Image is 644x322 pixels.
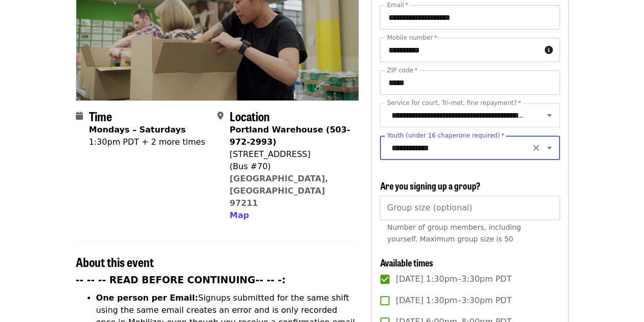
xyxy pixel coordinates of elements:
button: Map [230,209,249,222]
button: Open [542,108,556,122]
button: Clear [529,141,543,155]
strong: -- -- -- READ BEFORE CONTINUING-- -- -: [76,275,286,285]
strong: Portland Warehouse (503-972-2993) [230,125,350,147]
i: circle-info icon [545,45,553,55]
label: Youth (under 16 chaperone required) [387,132,504,139]
span: [DATE] 1:30pm–3:30pm PDT [396,294,511,307]
input: ZIP code [380,70,559,95]
strong: Mondays – Saturdays [89,125,186,135]
span: Are you signing up a group? [380,179,480,192]
input: [object Object] [380,196,559,220]
label: ZIP code [387,67,417,73]
div: 1:30pm PDT + 2 more times [89,136,205,148]
input: Mobile number [380,38,540,62]
label: Mobile number [387,35,437,41]
span: About this event [76,253,154,271]
div: (Bus #70) [230,160,351,173]
div: [STREET_ADDRESS] [230,148,351,160]
button: Open [542,141,556,155]
span: Number of group members, including yourself. Maximum group size is 50 [387,223,521,243]
label: Email [387,2,408,8]
label: Service for court, Tri-met, fine repayment? [387,100,521,106]
strong: One person per Email: [96,293,199,303]
a: [GEOGRAPHIC_DATA], [GEOGRAPHIC_DATA] 97211 [230,174,328,208]
span: [DATE] 1:30pm–3:30pm PDT [396,273,511,285]
span: Location [230,107,270,125]
input: Email [380,5,559,30]
span: Available times [380,256,433,269]
span: Map [230,210,249,220]
span: Time [89,107,112,125]
i: calendar icon [76,111,83,121]
i: map-marker-alt icon [217,111,223,121]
